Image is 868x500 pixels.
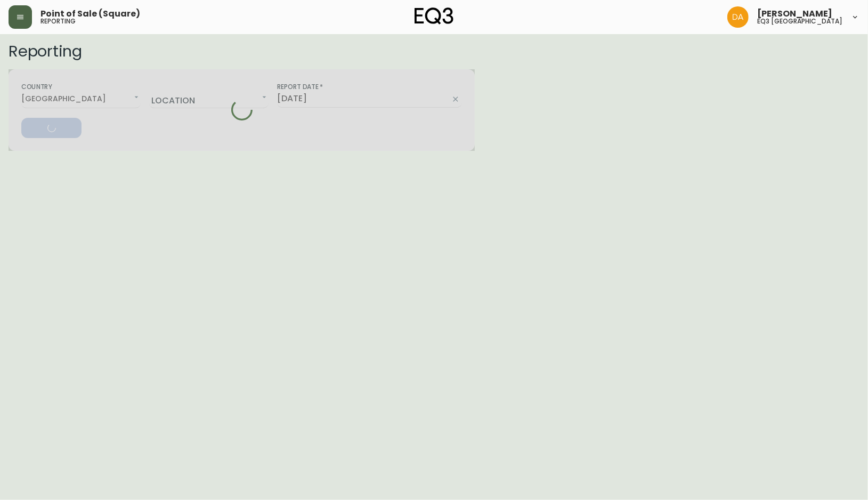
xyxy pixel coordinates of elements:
span: [PERSON_NAME] [757,10,832,18]
span: Point of Sale (Square) [40,10,140,18]
h2: Reporting [9,43,859,60]
img: dd1a7e8db21a0ac8adbf82b84ca05374 [727,6,749,28]
h5: reporting [40,18,76,25]
h5: eq3 [GEOGRAPHIC_DATA] [757,18,842,25]
img: logo [415,7,454,25]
